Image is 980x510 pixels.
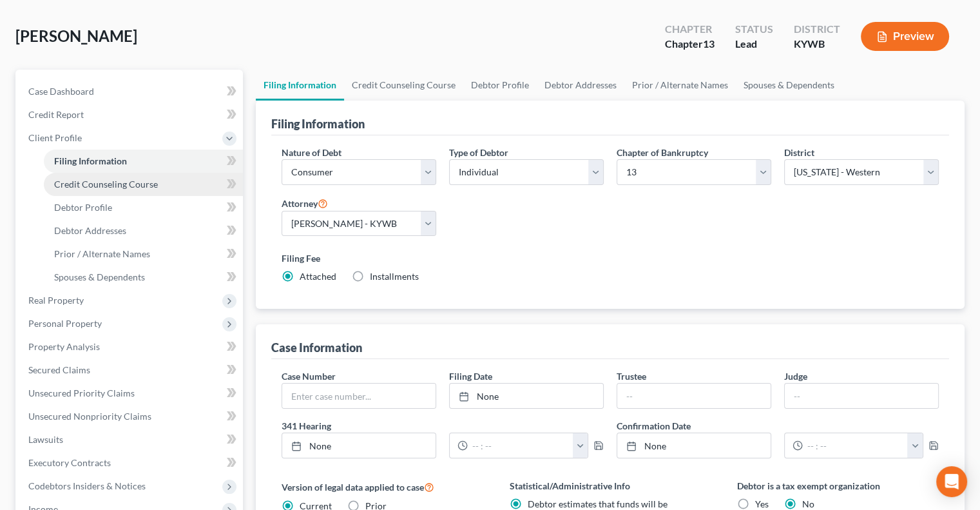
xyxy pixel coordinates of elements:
a: Debtor Addresses [537,70,624,101]
label: Case Number [282,369,336,383]
span: Real Property [28,295,84,306]
a: Prior / Alternate Names [624,70,736,101]
div: Case Information [271,340,362,355]
span: Installments [370,271,419,282]
span: Prior / Alternate Names [54,248,150,259]
input: -- : -- [803,433,908,458]
span: Case Dashboard [28,86,94,97]
label: Version of legal data applied to case [282,479,483,495]
div: District [794,22,840,37]
label: District [784,146,814,159]
a: Filing Information [44,150,243,173]
span: Executory Contracts [28,457,111,468]
a: Property Analysis [18,335,243,358]
label: Attorney [282,195,328,211]
span: Credit Report [28,109,84,120]
label: Statistical/Administrative Info [510,479,711,493]
label: Trustee [617,369,646,383]
label: Judge [784,369,807,383]
label: Filing Date [449,369,492,383]
a: Spouses & Dependents [44,266,243,289]
span: Personal Property [28,318,102,329]
span: Client Profile [28,132,82,143]
a: Credit Counseling Course [44,173,243,196]
a: Case Dashboard [18,80,243,103]
span: Secured Claims [28,364,90,375]
span: Unsecured Priority Claims [28,387,135,398]
a: Spouses & Dependents [736,70,842,101]
a: Executory Contracts [18,451,243,475]
button: Preview [861,22,949,51]
a: None [282,433,436,458]
span: Filing Information [54,155,127,166]
div: KYWB [794,37,840,52]
span: [PERSON_NAME] [15,26,137,45]
a: None [617,433,771,458]
label: Type of Debtor [449,146,508,159]
div: Open Intercom Messenger [936,466,967,497]
span: Codebtors Insiders & Notices [28,480,146,491]
span: Spouses & Dependents [54,271,145,282]
input: Enter case number... [282,384,436,408]
span: Debtor Profile [54,202,112,213]
a: Credit Counseling Course [344,70,463,101]
a: Debtor Addresses [44,219,243,242]
input: -- : -- [468,433,573,458]
a: Credit Report [18,103,243,126]
a: Unsecured Nonpriority Claims [18,405,243,428]
label: Confirmation Date [610,419,945,433]
label: Nature of Debt [282,146,341,159]
span: Credit Counseling Course [54,179,158,190]
a: Debtor Profile [463,70,537,101]
span: Debtor Addresses [54,225,126,236]
span: Attached [300,271,336,282]
div: Chapter [665,37,715,52]
div: Status [735,22,773,37]
a: None [450,384,603,408]
input: -- [785,384,938,408]
span: Unsecured Nonpriority Claims [28,411,151,422]
div: Lead [735,37,773,52]
span: 13 [703,37,715,50]
label: Filing Fee [282,251,939,265]
div: Filing Information [271,116,365,132]
a: Debtor Profile [44,196,243,219]
span: Yes [755,498,769,509]
a: Secured Claims [18,358,243,382]
label: Chapter of Bankruptcy [617,146,708,159]
label: Debtor is a tax exempt organization [737,479,939,493]
span: No [802,498,814,509]
a: Lawsuits [18,428,243,451]
span: Lawsuits [28,434,63,445]
a: Filing Information [256,70,344,101]
div: Chapter [665,22,715,37]
span: Property Analysis [28,341,100,352]
label: 341 Hearing [275,419,610,433]
input: -- [617,384,771,408]
a: Prior / Alternate Names [44,242,243,266]
a: Unsecured Priority Claims [18,382,243,405]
